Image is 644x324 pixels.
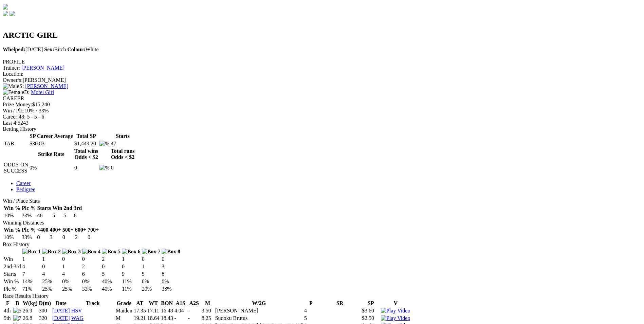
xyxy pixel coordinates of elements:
[21,212,36,219] td: 33%
[13,315,21,321] img: 7
[29,133,73,140] th: SP Career Average
[110,148,135,161] th: Total runs Odds < $2
[62,234,74,241] td: 0
[22,315,38,322] td: 26.8
[161,278,181,285] td: 0%
[52,300,70,307] th: Date
[115,300,133,307] th: Grade
[122,249,141,255] img: Box 6
[39,307,52,314] td: 300
[3,241,641,248] div: Box History
[42,271,61,277] td: 4
[74,140,98,147] td: $1,449.20
[3,315,12,322] td: 5th
[3,11,8,16] img: facebook.svg
[42,249,61,255] img: Box 2
[162,249,180,255] img: Box 8
[110,161,135,174] td: 0
[71,315,84,321] a: WAG
[25,83,68,89] a: [PERSON_NAME]
[82,278,101,285] td: 0%
[29,148,73,161] th: Strike Rate
[3,108,24,113] span: Win / Plc:
[62,227,74,233] th: 500+
[10,11,15,16] img: twitter.svg
[161,300,173,307] th: BON
[52,205,62,212] th: Win
[161,315,173,322] td: 18.43
[3,71,23,77] span: Location:
[16,186,35,192] a: Pedigree
[74,148,98,161] th: Total wins Odds < $2
[3,271,21,277] td: Starts
[3,220,641,226] div: Winning Distances
[147,315,160,322] td: 18.64
[133,315,146,322] td: 19.21
[3,140,29,147] td: TAB
[87,234,99,241] td: 0
[50,227,61,233] th: 400+
[215,315,303,322] td: Sudoku Brutus
[3,47,43,52] span: [DATE]
[102,249,121,255] img: Box 5
[21,205,36,212] th: Plc %
[82,256,101,263] td: 0
[63,212,73,219] td: 5
[22,256,41,263] td: 1
[73,212,82,219] td: 6
[42,278,61,285] td: 25%
[82,263,101,270] td: 2
[102,263,121,270] td: 0
[3,83,24,89] span: S:
[22,271,41,277] td: 7
[188,315,201,322] td: -
[381,300,410,307] th: V
[362,300,380,307] th: SP
[161,263,181,270] td: 3
[122,286,141,292] td: 11%
[110,140,135,147] td: 47
[3,212,21,219] td: 10%
[304,315,318,322] td: 5
[102,271,121,277] td: 5
[161,286,181,292] td: 38%
[3,59,641,65] div: PROFILE
[52,315,70,321] a: [DATE]
[3,120,641,126] div: 5243
[3,300,12,307] th: F
[3,108,641,114] div: 10% / 33%
[362,307,380,314] td: $3.60
[3,227,21,233] th: Win %
[142,256,161,263] td: 0
[3,77,23,83] span: Owner/s:
[3,65,20,71] span: Trainer:
[3,47,25,52] b: Whelped:
[215,300,303,307] th: W/2G
[22,307,38,314] td: 26.9
[3,31,641,40] h2: ARCTIC GIRL
[174,300,187,307] th: A1S
[188,307,201,314] td: -
[44,47,66,52] span: Bitch
[201,307,214,314] td: 3.50
[381,308,410,313] a: Watch Replay on Watchdog
[3,205,21,212] th: Win %
[133,300,146,307] th: AT
[3,114,641,120] div: 48; 5 - 5 - 6
[3,234,21,241] td: 10%
[3,278,21,285] td: Win %
[3,102,32,107] span: Prize Money:
[37,212,51,219] td: 48
[87,227,99,233] th: 700+
[3,293,641,299] div: Race Results History
[62,278,81,285] td: 0%
[22,300,38,307] th: W(kg)
[37,227,49,233] th: <400
[3,89,24,95] img: Female
[42,256,61,263] td: 1
[22,278,41,285] td: 14%
[142,278,161,285] td: 0%
[71,308,82,313] a: HSV
[102,286,121,292] td: 40%
[62,271,81,277] td: 4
